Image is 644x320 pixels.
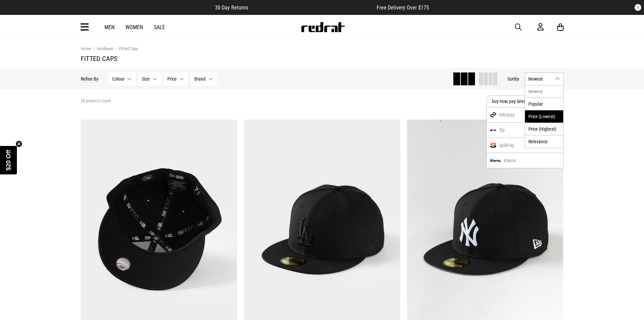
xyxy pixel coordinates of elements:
[492,97,548,105] span: buy now, pay later option
[525,85,563,98] li: Newest
[16,141,22,147] button: Close teaser
[487,153,563,168] div: Klarna
[528,76,552,82] span: Newest
[525,110,563,123] li: Price (Lowest)
[5,3,26,23] button: Open LiveChat chat widget
[104,24,115,30] a: Men
[490,112,496,118] img: ico-ap-afterpay.png
[490,129,496,131] img: zip-logo.svg
[377,4,429,11] span: Free Delivery Over $175
[215,4,248,11] span: 30 Day Returns
[142,76,150,82] span: Size
[194,76,206,82] span: Brand
[167,76,177,82] span: Price
[490,143,496,148] img: splitpay-icon.png
[525,98,563,110] li: Popular
[191,72,217,85] button: Brand
[138,72,161,85] button: Size
[81,76,98,82] p: Refine By
[154,24,165,30] a: Sale
[125,24,143,30] a: Women
[164,72,188,85] button: Price
[525,123,563,135] li: Price (Highest)
[81,99,111,104] span: 39 products found
[81,46,91,51] a: Home
[5,150,12,170] span: $20 Off
[487,138,563,153] div: SplitPay
[487,123,563,138] div: Zip
[525,135,563,148] li: Relevance
[487,107,563,123] div: Afterpay
[507,75,519,83] button: Sortby
[525,72,564,85] button: Newest
[301,22,345,32] img: Redrat logo
[114,46,138,52] a: Fitted Caps
[81,55,564,63] h1: Fitted Caps
[490,159,501,162] img: logo-klarna.svg
[91,46,114,52] a: Headwear
[262,4,363,11] iframe: Customer reviews powered by Trustpilot
[515,76,519,82] span: by
[112,76,124,82] span: Colour
[486,95,564,107] button: buy now, pay later option
[109,72,136,85] button: Colour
